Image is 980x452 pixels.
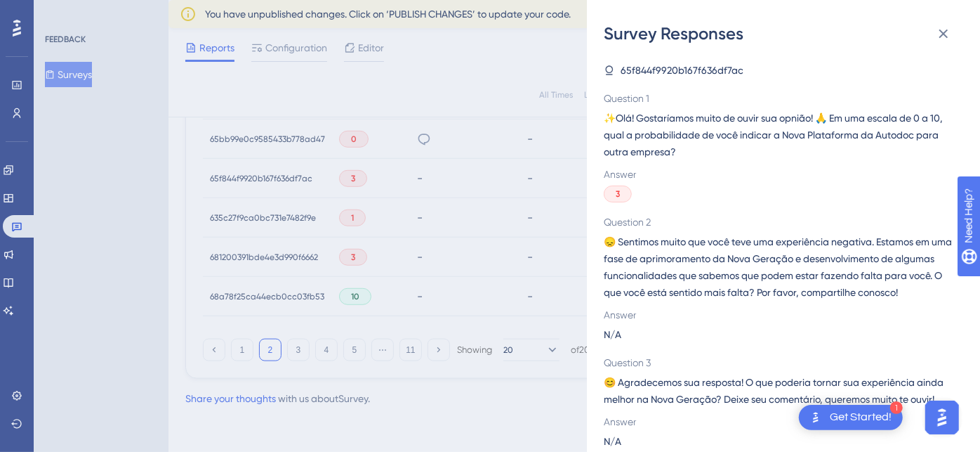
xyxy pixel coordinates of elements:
span: 65f844f9920b167f636df7ac [621,62,743,79]
span: N/A [604,326,621,343]
div: Survey Responses [604,22,963,45]
span: Answer [604,306,952,323]
iframe: UserGuiding AI Assistant Launcher [921,396,963,439]
div: 1 [890,401,903,414]
div: Get Started! [830,410,892,425]
span: 3 [616,188,620,200]
span: Question 2 [604,214,952,231]
span: Question 3 [604,354,952,371]
div: Open Get Started! checklist, remaining modules: 1 [799,405,903,430]
span: 😞 Sentimos muito que você teve uma experiência negativa. Estamos em uma fase de aprimoramento da ... [604,233,952,301]
span: Answer [604,166,952,183]
span: Question 1 [604,90,952,107]
img: launcher-image-alternative-text [807,409,824,426]
span: N/A [604,433,621,450]
span: Answer [604,413,952,430]
span: Need Help? [33,4,88,20]
span: 😊 Agradecemos sua resposta! O que poderia tornar sua experiência ainda melhor na Nova Geração? De... [604,374,952,408]
span: ✨Olá! Gostaríamos muito de ouvir sua opnião! 🙏 Em uma escala de 0 a 10, qual a probabilidade de v... [604,110,952,160]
